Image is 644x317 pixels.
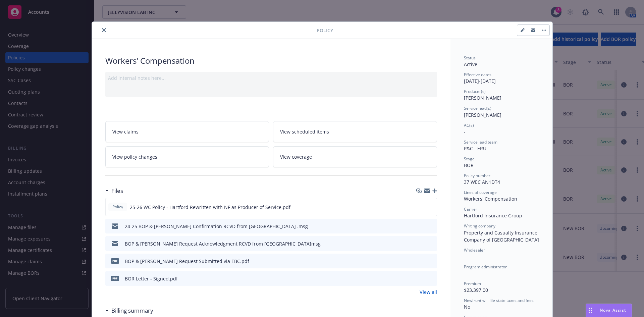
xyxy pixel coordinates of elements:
span: 25-26 WC Policy - Hartford Rewritten with NF as Producer of Service.pdf [130,204,290,211]
h3: Billing summary [111,306,153,315]
span: Nova Assist [600,307,626,313]
span: Service lead team [464,139,497,145]
span: [PERSON_NAME] [464,112,501,118]
button: download file [418,275,423,282]
span: Newfront will file state taxes and fees [464,298,534,303]
button: preview file [428,223,434,230]
div: Add internal notes here... [108,74,434,82]
span: Policy number [464,173,490,178]
span: Property and Casualty Insurance Company of [GEOGRAPHIC_DATA] [464,229,539,243]
h3: Files [111,187,123,195]
div: Drag to move [586,304,594,317]
div: 24-25 BOP & [PERSON_NAME] Confirmation RCVD from [GEOGRAPHIC_DATA] .msg [125,223,308,230]
span: Wholesaler [464,247,485,253]
button: Nova Assist [586,304,632,317]
span: Status [464,55,476,61]
button: preview file [428,204,434,211]
div: [DATE] - [DATE] [464,72,539,85]
span: Lines of coverage [464,190,497,195]
span: Active [464,61,477,67]
span: View coverage [280,153,312,160]
a: View policy changes [105,146,269,167]
button: download file [418,223,423,230]
span: Stage [464,156,475,162]
span: 37 WEC AN1DT4 [464,179,500,185]
span: View claims [112,128,139,135]
div: Files [105,187,123,195]
span: Policy [111,204,124,210]
button: preview file [428,275,434,282]
a: View coverage [273,146,437,167]
span: - [464,128,466,135]
span: [PERSON_NAME] [464,95,501,101]
span: Carrier [464,206,477,212]
button: close [100,26,108,34]
span: AC(s) [464,122,474,128]
button: download file [418,240,423,247]
span: Writing company [464,223,495,229]
span: - [464,270,466,276]
div: BOR Letter - Signed.pdf [125,275,178,282]
span: View scheduled items [280,128,329,135]
a: View all [420,288,437,296]
span: - [464,253,466,260]
span: P&C - ERU [464,145,486,152]
div: Billing summary [105,306,153,315]
a: View claims [105,121,269,142]
span: $23,397.00 [464,287,488,293]
a: View scheduled items [273,121,437,142]
span: pdf [111,258,119,263]
span: View policy changes [112,153,157,160]
span: Policy [317,27,333,34]
span: Premium [464,281,481,286]
span: Hartford Insurance Group [464,212,522,219]
div: Workers' Compensation [105,55,437,66]
span: BOR [464,162,474,168]
button: preview file [428,258,434,265]
span: Program administrator [464,264,507,270]
span: Effective dates [464,72,491,77]
span: Producer(s) [464,89,486,94]
span: pdf [111,276,119,281]
button: download file [417,204,423,211]
div: BOP & [PERSON_NAME] Request Submitted via EBC.pdf [125,258,249,265]
button: preview file [428,240,434,247]
button: download file [418,258,423,265]
span: Workers' Compensation [464,196,517,202]
div: BOP & [PERSON_NAME] Request Acknowledgment RCVD from [GEOGRAPHIC_DATA]msg [125,240,321,247]
span: Service lead(s) [464,105,491,111]
span: No [464,304,470,310]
